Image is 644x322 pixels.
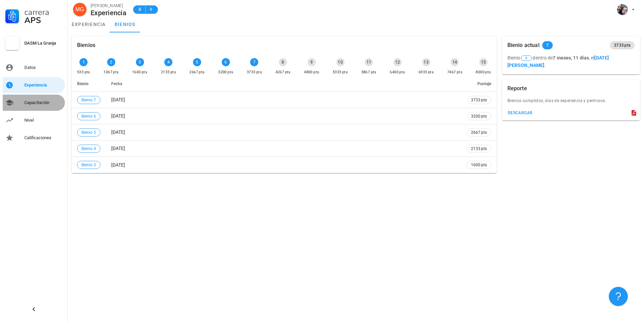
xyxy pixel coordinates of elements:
div: Bienios [77,36,95,54]
span: 2133 pts [471,145,487,152]
span: B [137,6,143,13]
div: 8000 pts [476,69,491,76]
a: Nivel [3,112,65,128]
div: 12 [393,58,402,66]
div: descargar [507,110,533,115]
span: Bienio 6 [81,113,96,120]
div: Experiencia [91,9,126,17]
span: [DATE] [111,129,125,135]
div: 1067 pts [103,69,119,76]
div: 5 [193,58,201,66]
span: 9 [148,6,154,13]
div: Bienios cumplidos, dias de experiencia y permisos. [502,97,640,108]
div: 2667 pts [189,69,205,76]
span: Bienio [77,81,89,86]
div: Bienio actual [507,36,540,54]
div: Capacitación [24,100,62,105]
span: Bienio 7 [81,96,96,104]
a: Calificaciones [3,130,65,146]
span: Bienio 4 [81,145,96,152]
th: Puntaje [461,76,497,92]
span: [DATE] [111,97,125,102]
div: 1600 pts [132,69,147,76]
div: Datos [24,65,62,70]
span: 1600 pts [471,162,487,168]
div: 7 [250,58,258,66]
div: 5333 pts [333,69,348,76]
span: [DATE] [111,146,125,151]
div: 6933 pts [419,69,434,76]
th: Bienio [72,76,106,92]
div: avatar [73,3,87,16]
div: 4800 pts [304,69,319,76]
button: descargar [505,108,535,118]
div: Carrera [24,8,62,16]
div: Nivel [24,118,62,123]
a: Datos [3,59,65,76]
div: 3200 pts [218,69,233,76]
span: MG [75,3,84,16]
div: 4267 pts [276,69,291,76]
div: Experiencia [24,82,62,88]
a: experiencia [68,16,110,32]
th: Fecha [106,76,461,92]
span: 3200 pts [471,113,487,120]
div: 15 [479,58,487,66]
div: 10 [336,58,344,66]
span: [DATE] [111,162,125,168]
span: Puntaje [477,81,491,86]
div: 7467 pts [447,69,462,76]
div: [PERSON_NAME] [91,2,126,9]
div: 9 [308,58,316,66]
b: 7 meses, 11 días [553,55,589,60]
div: 6 [222,58,230,66]
div: 8 [279,58,287,66]
div: 14 [451,58,459,66]
div: 2 [107,58,115,66]
span: 8 [525,56,527,60]
div: avatar [617,4,628,15]
div: 5867 pts [361,69,377,76]
span: Bienio dentro de , [507,55,590,60]
a: bienios [110,16,140,32]
div: APS [24,16,62,24]
span: 3733 pts [471,97,487,103]
span: Bienio 5 [81,129,96,136]
a: Capacitación [3,95,65,111]
div: 13 [422,58,430,66]
div: Calificaciones [24,135,62,141]
span: Bienio 3 [81,161,96,169]
a: Experiencia [3,77,65,93]
span: [DATE] [111,113,125,119]
div: 3 [136,58,144,66]
div: DASM La Granja [24,41,62,46]
div: 6400 pts [390,69,405,76]
span: 7 [546,41,549,49]
div: 1 [79,58,88,66]
div: 11 [365,58,373,66]
span: Fecha [111,81,122,86]
div: 2133 pts [161,69,176,76]
div: Reporte [507,80,527,97]
div: 3733 pts [247,69,262,76]
span: 2667 pts [471,129,487,136]
div: 4 [164,58,172,66]
div: 533 pts [77,69,90,76]
span: 3733 pts [614,41,630,49]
